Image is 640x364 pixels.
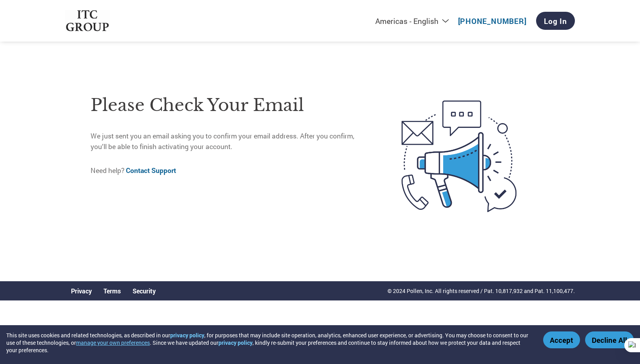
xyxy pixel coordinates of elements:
[458,16,527,26] a: [PHONE_NUMBER]
[218,339,253,346] a: privacy policy
[6,331,532,354] div: This site uses cookies and related technologies, as described in our , for purposes that may incl...
[65,10,110,32] img: ITC Group
[387,287,575,295] p: © 2024 Pollen, Inc. All rights reserved / Pat. 10,817,932 and Pat. 11,100,477.
[76,339,150,346] button: manage your own preferences
[133,287,156,295] a: Security
[585,331,634,348] button: Decline All
[126,166,176,175] a: Contact Support
[170,331,204,339] a: privacy policy
[104,287,121,295] a: Terms
[91,131,369,152] p: We just sent you an email asking you to confirm your email address. After you confirm, you’ll be ...
[536,12,575,30] a: Log In
[369,86,549,226] img: open-email
[71,287,92,295] a: Privacy
[91,93,369,118] h1: Please check your email
[91,166,369,176] p: Need help?
[543,331,580,348] button: Accept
